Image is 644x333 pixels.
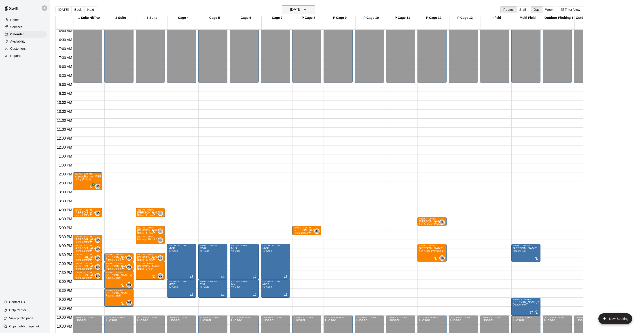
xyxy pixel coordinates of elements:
div: 5:30 PM – 6:00 PM: Hitting (30 min) [73,235,102,244]
div: 9:00 PM – 10:00 PM: Outdoor field [511,298,540,316]
div: 10:00 PM – 11:59 PM [575,316,602,318]
span: BA [96,238,100,242]
button: Staff [516,6,529,13]
div: Outdoor Pitching 1 [543,16,575,20]
span: 7:30 PM [58,271,73,275]
div: Tyler Levine [439,255,445,261]
div: Sean Singh [158,255,163,261]
span: SS [159,211,162,216]
span: BA [96,184,100,189]
div: P Cage 9 [324,16,356,20]
div: 5:00 PM – 5:30 PM [294,227,320,229]
div: 5:00 PM – 5:30 PM: Hitting (30 min) [292,226,321,235]
div: 8:00 PM – 9:00 PM: MVP [198,280,227,298]
span: Hitting (30 min) [74,241,91,243]
span: Recurring event [252,275,256,279]
div: 6:30 PM – 7:00 PM [137,254,163,256]
div: Sean Singh [158,228,163,234]
span: Hitting (1 Hour) [74,178,91,181]
span: SS [159,229,162,233]
div: 9:00 PM – 10:00 PM [513,298,539,301]
div: Home [4,17,47,23]
button: [DATE] [55,6,72,13]
span: 10:30 PM [56,324,73,328]
div: 6:00 PM – 7:00 PM [513,245,539,247]
span: Sean Singh [159,255,163,261]
span: Brian Anderson [97,255,100,261]
a: Reports [4,52,47,59]
span: Hitting (30 min) [74,268,91,270]
span: Outdoor field [513,303,527,306]
div: Brian Anderson [95,211,100,216]
div: Sean Singh [158,237,163,243]
span: 40' Cage [262,286,272,288]
div: 6:30 PM – 7:00 PM: Hitting (30 min) [104,253,133,262]
p: Calendar [10,32,24,36]
span: 7:30 AM [58,56,73,60]
div: Brian Anderson [95,184,100,189]
span: Recurring event [284,293,287,297]
span: 6:30 PM [58,253,73,257]
div: 10:00 PM – 11:59 PM [388,316,414,318]
div: 10:00 PM – 11:59 PM [325,316,351,318]
div: P Cage 11 [387,16,418,20]
div: 8:30 PM – 9:30 PM: Hitting (1 Hour) [104,289,133,307]
div: Mike Badala [126,264,132,270]
button: Day [531,6,542,13]
div: 6:00 PM – 8:00 PM: MVP [198,244,227,280]
span: MB [127,256,131,260]
p: View public page [9,316,33,320]
span: BA [96,211,100,216]
span: SS [159,238,162,242]
span: Brian Anderson [97,246,100,252]
div: 4:00 PM – 4:30 PM: Hitting (30 min) [136,208,165,217]
div: 6:00 PM – 7:00 PM: Indoor Field [511,244,540,262]
div: 6:00 PM – 8:00 PM [168,245,195,247]
div: 7:00 PM – 7:30 PM [74,263,101,265]
span: 8:00 PM [58,280,73,284]
span: Hitting (30 min) [106,259,122,261]
div: 10:00 PM – 11:59 PM [544,316,570,318]
span: Hitting (1 Hour) [106,277,122,279]
span: Hitting (30 min) [74,250,91,252]
span: 7:00 PM [58,262,73,266]
div: Sean Singh [158,211,163,216]
span: Johnnie Larossa [159,273,163,279]
div: 7:30 PM – 8:00 PM [74,271,101,274]
span: 40' Cage [200,250,209,252]
a: Services [4,24,47,30]
span: 40' Cage [168,286,178,288]
div: 10:00 PM – 11:59 PM [74,316,101,318]
span: 8:00 AM [58,65,73,69]
span: Hitting (1 Hour) [137,268,153,270]
div: 4:00 PM – 4:30 PM [137,209,163,211]
span: 6:00 AM [58,29,73,33]
div: 8:00 PM – 9:00 PM [200,280,226,283]
span: Mike Badala [128,255,132,261]
p: Help Center [9,308,26,312]
div: 8:00 PM – 9:00 PM: MVP [167,280,196,298]
button: Rooms [500,6,517,13]
span: Recurring event [84,239,88,242]
div: 5:30 PM – 6:00 PM: Hitting (30 min) [136,235,165,244]
span: Recurring event [530,310,533,314]
a: Calendar [4,31,47,38]
span: Recurring event [190,275,193,279]
div: 7:00 PM – 7:30 PM: Hitting (30 min) [73,262,102,271]
span: 10:00 AM [56,101,73,105]
div: 7:30 PM – 8:30 PM [106,271,132,274]
span: Recurring event [221,275,225,279]
span: 7:00 AM [58,47,73,51]
div: Outdoor Pitching 2 [575,16,606,20]
div: Brian Anderson [95,237,100,243]
div: 4:30 PM – 5:00 PM [419,218,445,220]
span: Hitting (30 min) [74,277,91,279]
div: Infield [481,16,512,20]
span: 6:00 PM [58,244,73,248]
span: Mike Badala [128,264,132,270]
span: Hitting (30 min) [106,268,122,270]
div: Customers [4,45,47,52]
div: Cage 4 [168,16,199,20]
